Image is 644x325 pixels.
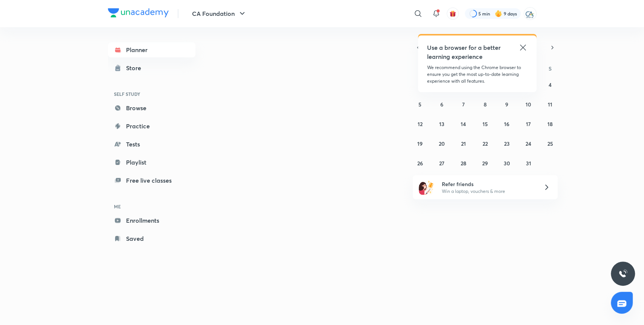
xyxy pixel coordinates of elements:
button: October 18, 2025 [544,118,556,130]
button: October 22, 2025 [479,137,491,149]
abbr: October 31, 2025 [526,160,531,167]
button: October 23, 2025 [501,137,513,149]
button: October 6, 2025 [436,98,448,110]
abbr: October 24, 2025 [526,140,531,147]
abbr: October 21, 2025 [461,140,466,147]
a: Free live classes [108,173,195,188]
h5: Use a browser for a better learning experience [427,43,502,61]
h6: Refer friends [441,180,534,188]
div: Store [126,63,146,72]
abbr: October 25, 2025 [547,140,553,147]
abbr: October 30, 2025 [503,160,510,167]
button: October 4, 2025 [544,79,556,91]
button: October 8, 2025 [479,98,491,110]
img: Company Logo [108,8,169,17]
abbr: October 11, 2025 [548,101,552,108]
button: October 27, 2025 [436,157,448,169]
a: Enrollments [108,213,195,228]
button: October 15, 2025 [479,118,491,130]
button: October 19, 2025 [414,137,426,149]
abbr: October 8, 2025 [483,101,486,108]
abbr: October 10, 2025 [526,101,531,108]
a: Tests [108,137,195,152]
abbr: October 13, 2025 [439,120,444,128]
button: October 14, 2025 [457,118,469,130]
abbr: October 12, 2025 [418,120,423,128]
img: avatar [449,10,456,17]
img: ttu [618,269,627,278]
button: October 24, 2025 [522,137,534,149]
abbr: Saturday [549,65,552,72]
button: October 16, 2025 [501,118,513,130]
abbr: October 23, 2025 [504,140,509,147]
a: Playlist [108,155,195,170]
abbr: October 5, 2025 [418,101,421,108]
h6: ME [108,200,195,213]
a: Store [108,60,195,75]
button: October 30, 2025 [501,157,513,169]
button: October 20, 2025 [436,137,448,149]
p: Win a laptop, vouchers & more [441,188,534,195]
h6: SELF STUDY [108,88,195,100]
abbr: October 16, 2025 [504,120,509,128]
button: October 13, 2025 [436,118,448,130]
a: Practice [108,119,195,134]
a: Company Logo [108,8,169,19]
button: October 29, 2025 [479,157,491,169]
button: October 9, 2025 [501,98,513,110]
button: October 12, 2025 [414,118,426,130]
img: streak [495,10,502,17]
button: October 11, 2025 [544,98,556,110]
button: October 25, 2025 [544,137,556,149]
abbr: October 28, 2025 [461,160,466,167]
abbr: October 14, 2025 [461,120,466,128]
abbr: October 17, 2025 [526,120,531,128]
button: October 10, 2025 [522,98,534,110]
img: Hafiz Md Mustafa [524,7,536,20]
abbr: October 15, 2025 [482,120,487,128]
abbr: October 4, 2025 [549,81,552,88]
button: avatar [447,8,459,20]
abbr: October 29, 2025 [482,160,488,167]
a: Planner [108,42,195,57]
button: October 17, 2025 [522,118,534,130]
a: Browse [108,100,195,116]
button: October 26, 2025 [414,157,426,169]
abbr: October 18, 2025 [547,120,553,128]
button: October 21, 2025 [457,137,469,149]
abbr: October 27, 2025 [439,160,444,167]
a: Saved [108,231,195,246]
button: October 5, 2025 [414,98,426,110]
p: We recommend using the Chrome browser to ensure you get the most up-to-date learning experience w... [427,64,527,85]
abbr: October 22, 2025 [482,140,487,147]
button: CA Foundation [188,6,251,21]
abbr: October 6, 2025 [440,101,443,108]
abbr: October 9, 2025 [505,101,508,108]
img: referral [419,180,434,195]
abbr: October 20, 2025 [439,140,445,147]
button: October 31, 2025 [522,157,534,169]
button: October 28, 2025 [457,157,469,169]
abbr: October 19, 2025 [417,140,423,147]
button: October 7, 2025 [457,98,469,110]
abbr: October 7, 2025 [462,101,465,108]
abbr: October 26, 2025 [417,160,423,167]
